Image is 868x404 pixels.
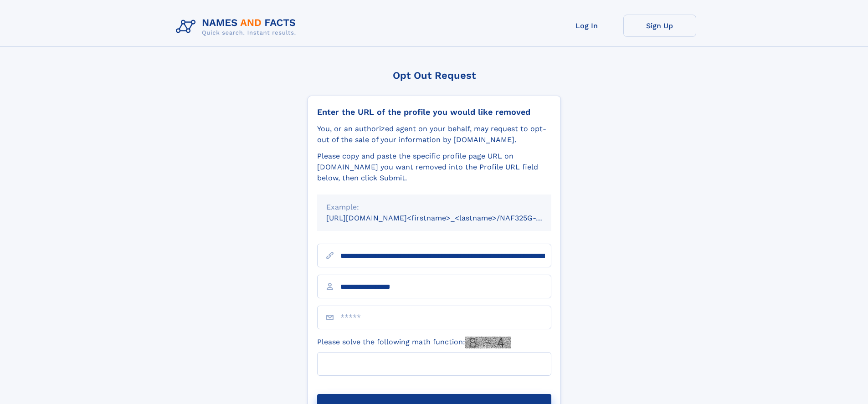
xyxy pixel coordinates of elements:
[172,15,303,39] img: Logo Names and Facts
[326,202,542,213] div: Example:
[317,151,551,184] div: Please copy and paste the specific profile page URL on [DOMAIN_NAME] you want removed into the Pr...
[317,123,551,145] div: You, or an authorized agent on your behalf, may request to opt-out of the sale of your informatio...
[326,214,569,222] small: [URL][DOMAIN_NAME]<firstname>_<lastname>/NAF325G-xxxxxxxx
[308,70,561,81] div: Opt Out Request
[317,337,511,348] label: Please solve the following math function:
[317,107,551,117] div: Enter the URL of the profile you would like removed
[550,15,623,37] a: Log In
[623,15,696,37] a: Sign Up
